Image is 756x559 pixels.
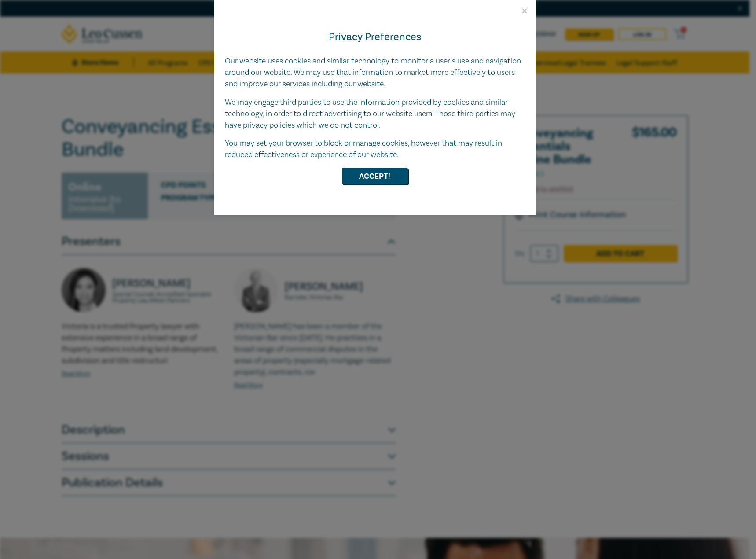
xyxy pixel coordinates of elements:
[225,29,525,45] h4: Privacy Preferences
[521,7,528,15] button: Close
[342,168,408,184] button: Accept!
[225,97,525,131] p: We may engage third parties to use the information provided by cookies and similar technology, in...
[225,55,525,90] p: Our website uses cookies and similar technology to monitor a user’s use and navigation around our...
[225,138,525,161] p: You may set your browser to block or manage cookies, however that may result in reduced effective...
